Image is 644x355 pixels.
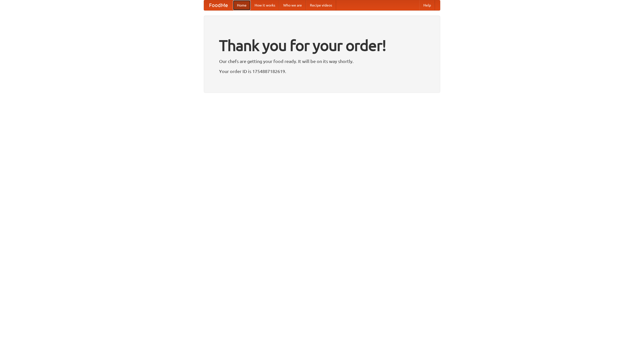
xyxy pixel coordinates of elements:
[204,0,233,10] a: FoodMe
[219,33,425,57] h1: Thank you for your order!
[279,0,306,10] a: Who we are
[233,0,251,10] a: Home
[419,0,435,10] a: Help
[219,57,425,65] p: Our chefs are getting your food ready. It will be on its way shortly.
[219,67,425,75] p: Your order ID is 1754887182619.
[306,0,336,10] a: Recipe videos
[251,0,279,10] a: How it works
